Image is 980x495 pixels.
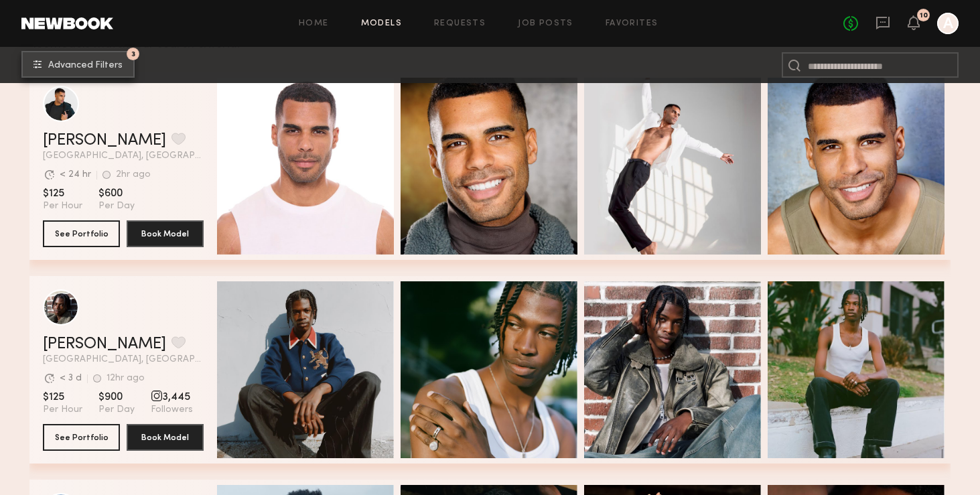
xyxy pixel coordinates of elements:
[434,19,486,28] a: Requests
[606,19,658,28] a: Favorites
[98,200,135,212] span: Per Day
[43,133,166,149] a: [PERSON_NAME]
[48,61,123,70] span: Advanced Filters
[60,170,91,180] div: < 24 hr
[21,51,135,78] button: 3Advanced Filters
[60,374,82,383] div: < 3 d
[299,19,329,28] a: Home
[127,424,204,451] button: Book Model
[43,424,120,451] button: See Portfolio
[98,391,135,404] span: $900
[98,187,135,200] span: $600
[151,404,193,416] span: Followers
[107,374,145,383] div: 12hr ago
[116,170,151,180] div: 2hr ago
[920,12,928,19] div: 10
[43,336,166,352] a: [PERSON_NAME]
[43,391,82,404] span: $125
[937,13,959,34] a: A
[43,355,204,364] span: [GEOGRAPHIC_DATA], [GEOGRAPHIC_DATA]
[43,187,82,200] span: $125
[131,51,135,57] span: 3
[43,200,82,212] span: Per Hour
[43,151,204,161] span: [GEOGRAPHIC_DATA], [GEOGRAPHIC_DATA]
[127,220,204,247] button: Book Model
[361,19,402,28] a: Models
[518,19,573,28] a: Job Posts
[43,220,120,247] button: See Portfolio
[98,404,135,416] span: Per Day
[43,404,82,416] span: Per Hour
[151,391,193,404] span: 3,445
